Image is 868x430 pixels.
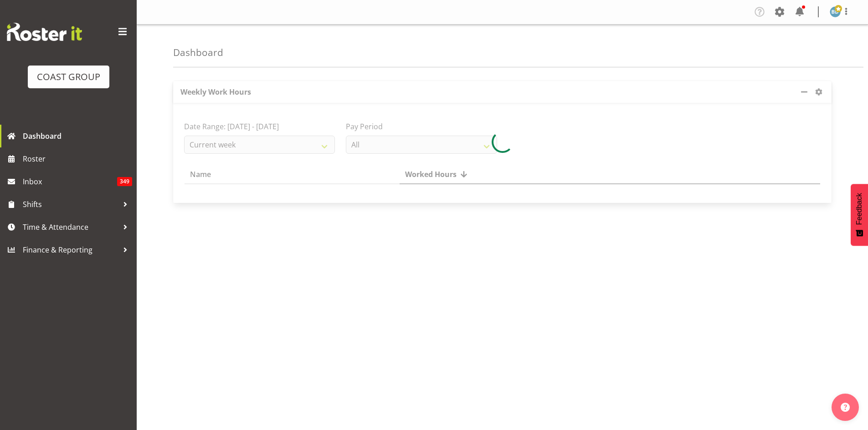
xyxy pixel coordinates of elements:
span: Dashboard [23,129,132,143]
span: Shifts [23,197,118,211]
span: Feedback [855,193,863,225]
div: COAST GROUP [37,70,100,84]
img: Rosterit website logo [7,23,82,41]
img: ben-dewes888.jpg [830,6,841,17]
button: Feedback - Show survey [851,184,868,246]
span: 349 [117,177,132,186]
span: Roster [23,152,132,166]
span: Time & Attendance [23,220,118,234]
h4: Dashboard [173,47,223,58]
span: Inbox [23,175,117,188]
img: help-xxl-2.png [841,403,850,412]
span: Finance & Reporting [23,243,118,257]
